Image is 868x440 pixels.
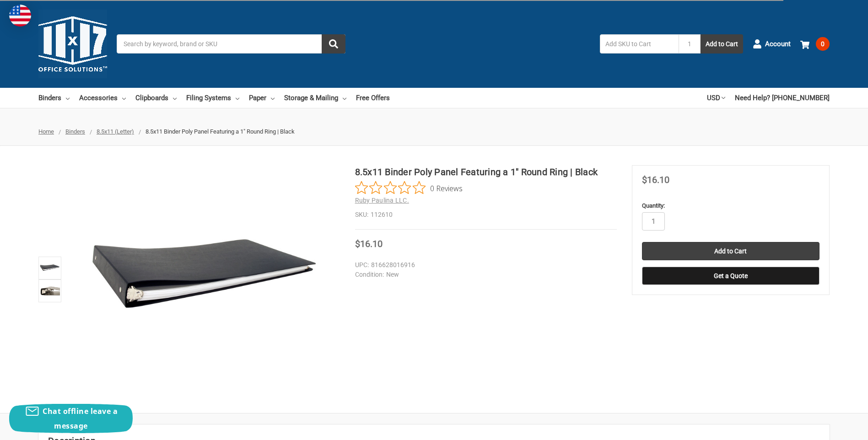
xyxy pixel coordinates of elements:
button: Add to Cart [701,34,743,54]
img: 8.5x11 Binder Poly Panel Featuring a 1" Round Ring | Black [40,281,60,301]
a: Accessories [79,88,126,108]
img: 11x17.com [38,10,107,78]
input: Add SKU to Cart [600,34,679,54]
dt: UPC: [355,260,369,270]
dd: 816628016916 [355,260,613,270]
dt: SKU: [355,210,368,220]
button: Chat offline leave a message [9,404,133,433]
a: Free Offers [356,88,390,108]
a: Storage & Mailing [284,88,346,108]
button: Rated 0 out of 5 stars from 0 reviews. Jump to reviews. [355,181,463,195]
a: Account [753,32,791,56]
button: Get a Quote [642,267,819,285]
span: 0 Reviews [430,181,463,195]
a: Home [38,128,54,135]
span: $16.10 [642,174,669,185]
a: Filing Systems [186,88,239,108]
a: 8.5x11 (Letter) [97,128,134,135]
a: 0 [800,32,830,56]
span: Chat offline leave a message [43,406,118,431]
img: 8.5x11 Binder Poly Panel Featuring a 1" Round Ring | Black [90,165,318,394]
span: Account [765,39,791,49]
input: Search by keyword, brand or SKU [117,34,345,54]
a: Paper [249,88,275,108]
span: $16.10 [355,238,383,249]
dd: 112610 [355,210,617,220]
img: 8.5x11 Binder Poly Panel Featuring a 1" Round Ring | Black [40,258,60,278]
a: Clipboards [135,88,177,108]
a: Need Help? [PHONE_NUMBER] [735,88,830,108]
a: Binders [65,128,85,135]
a: Binders [38,88,70,108]
a: USD [707,88,725,108]
dt: Condition: [355,270,384,279]
h1: 8.5x11 Binder Poly Panel Featuring a 1" Round Ring | Black [355,165,617,179]
label: Quantity: [642,201,819,210]
a: Ruby Paulina LLC. [355,197,409,204]
img: duty and tax information for United States [9,5,31,27]
input: Add to Cart [642,242,819,260]
span: 8.5x11 Binder Poly Panel Featuring a 1" Round Ring | Black [146,128,295,135]
span: 0 [816,37,830,51]
dd: New [355,270,613,279]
